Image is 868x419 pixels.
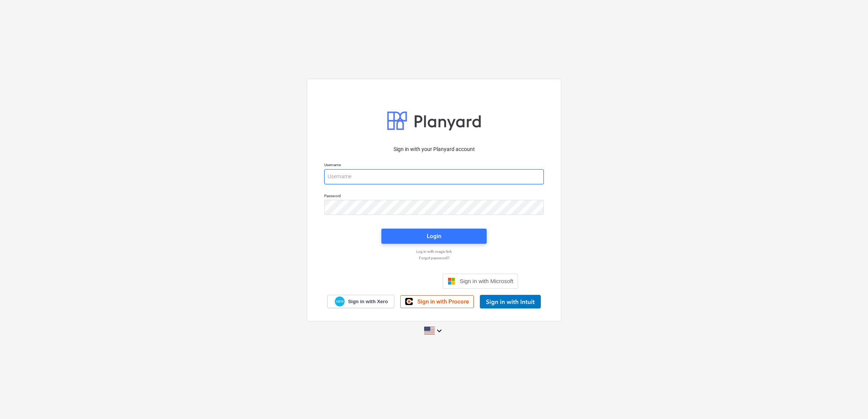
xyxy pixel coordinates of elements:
[400,295,474,308] a: Sign in with Procore
[324,169,544,184] input: Username
[327,295,395,308] a: Sign in with Xero
[320,255,548,260] a: Forgot password?
[448,277,455,285] img: Microsoft logo
[324,193,544,200] p: Password
[435,326,444,335] i: keyboard_arrow_down
[335,296,345,307] img: Xero logo
[830,383,868,419] iframe: Chat Widget
[324,145,544,153] p: Sign in with your Planyard account
[417,298,469,305] span: Sign in with Procore
[427,231,441,241] div: Login
[324,162,544,169] p: Username
[381,229,487,244] button: Login
[320,249,548,254] a: Log in with magic link
[346,273,440,290] iframe: Sign in with Google Button
[348,298,388,305] span: Sign in with Xero
[460,278,514,284] span: Sign in with Microsoft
